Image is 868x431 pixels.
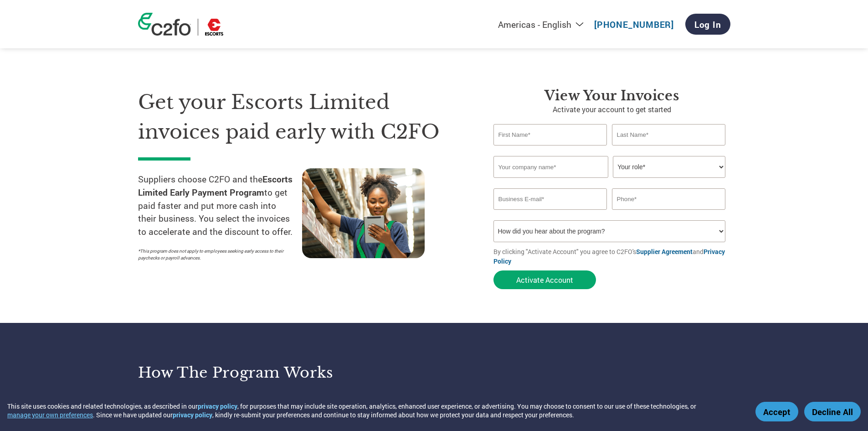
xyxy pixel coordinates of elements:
p: Activate your account to get started [493,104,730,115]
strong: Escorts Limited Early Payment Program [138,173,293,198]
button: Decline All [804,402,861,421]
div: Inavlid Phone Number [612,211,726,217]
p: *This program does not apply to employees seeking early access to their paychecks or payroll adva... [138,248,293,261]
p: Suppliers choose C2FO and the to get paid faster and put more cash into their business. You selec... [138,173,302,239]
input: Invalid Email format [493,188,607,210]
button: Accept [755,402,798,421]
div: Invalid first name or first name is too long [493,146,607,152]
button: Activate Account [493,270,596,289]
img: Escorts Limited [205,19,223,36]
input: Phone* [612,188,726,210]
input: Your company name* [493,156,608,178]
a: [PHONE_NUMBER] [594,19,674,30]
h3: View Your Invoices [493,88,730,104]
h1: Get your Escorts Limited invoices paid early with C2FO [138,88,466,146]
div: This site uses cookies and related technologies, as described in our , for purposes that may incl... [7,402,742,419]
div: Invalid last name or last name is too long [612,146,726,152]
div: Invalid company name or company name is too long [493,179,726,185]
h3: How the program works [138,363,423,382]
a: Supplier Agreement [636,247,693,256]
div: Inavlid Email Address [493,211,607,217]
p: By clicking "Activate Account" you agree to C2FO's and [493,247,730,266]
a: privacy policy [173,410,212,419]
a: Privacy Policy [493,247,725,265]
a: privacy policy [198,402,237,410]
img: supply chain worker [302,168,425,258]
input: First Name* [493,124,607,145]
a: Log In [685,14,730,35]
img: c2fo logo [138,13,191,36]
input: Last Name* [612,124,726,145]
button: manage your own preferences [7,410,93,419]
select: Title/Role [613,156,725,178]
